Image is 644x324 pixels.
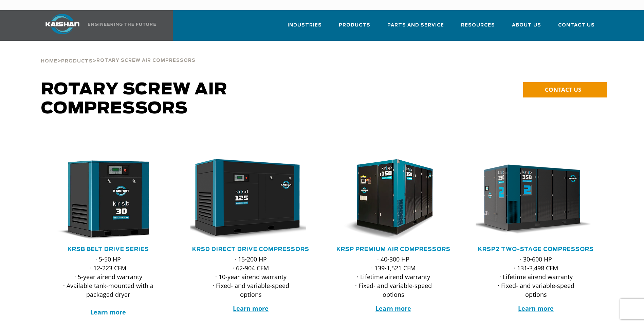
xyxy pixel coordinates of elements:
a: About Us [512,16,541,39]
a: Kaishan USA [37,10,157,41]
a: Learn more [233,304,269,312]
span: Resources [461,21,495,29]
a: Learn more [375,304,411,312]
p: · 30-600 HP · 131-3,498 CFM · Lifetime airend warranty · Fixed- and variable-speed options [489,255,583,299]
img: krsb30 [43,159,164,240]
div: krsb30 [48,159,169,240]
p: · 15-200 HP · 62-904 CFM · 10-year airend warranty · Fixed- and variable-speed options [204,255,298,299]
img: krsp150 [328,159,449,240]
a: KRSB Belt Drive Series [68,247,149,252]
span: Products [61,59,93,64]
p: · 40-300 HP · 139-1,521 CFM · Lifetime airend warranty · Fixed- and variable-speed options [347,255,440,299]
a: KRSD Direct Drive Compressors [192,247,309,252]
span: Industries [288,21,322,29]
a: Learn more [518,304,554,312]
a: KRSP Premium Air Compressors [336,247,450,252]
a: Products [339,16,370,39]
img: krsd125 [185,159,306,240]
span: About Us [512,21,541,29]
span: Parts and Service [387,21,444,29]
p: · 5-50 HP · 12-223 CFM · 5-year airend warranty · Available tank-mounted with a packaged dryer [61,255,155,317]
span: Rotary Screw Air Compressors [96,58,196,63]
a: Home [41,58,57,64]
a: Contact Us [558,16,595,39]
a: Industries [288,16,322,39]
span: Products [339,21,370,29]
img: Engineering the future [88,23,156,26]
span: Contact Us [558,21,595,29]
a: Learn more [90,308,126,316]
img: kaishan logo [37,14,88,34]
div: krsp350 [476,159,596,240]
div: krsd125 [190,159,311,240]
a: Parts and Service [387,16,444,39]
img: krsp350 [471,159,591,240]
a: CONTACT US [523,82,607,97]
span: CONTACT US [545,86,581,93]
a: Products [61,58,93,64]
span: Home [41,59,57,64]
a: KRSP2 Two-Stage Compressors [478,247,594,252]
span: Rotary Screw Air Compressors [41,82,227,117]
div: > > [41,41,196,67]
a: Resources [461,16,495,39]
div: krsp150 [333,159,454,240]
